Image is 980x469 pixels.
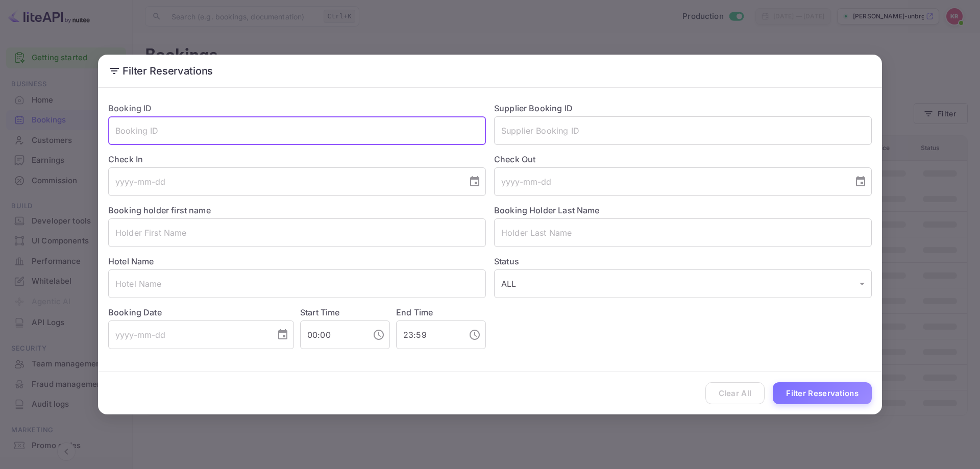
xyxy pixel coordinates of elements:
[108,256,154,266] label: Hotel Name
[108,320,268,349] input: yyyy-mm-dd
[464,325,485,345] button: Choose time, selected time is 11:59 PM
[369,325,389,345] button: Choose time, selected time is 12:00 AM
[108,306,294,318] label: Booking Date
[850,171,871,192] button: Choose date
[494,167,846,196] input: yyyy-mm-dd
[300,307,340,317] label: Start Time
[396,320,460,349] input: hh:mm
[300,320,364,349] input: hh:mm
[773,382,872,404] button: Filter Reservations
[273,325,293,345] button: Choose date
[494,218,872,247] input: Holder Last Name
[494,269,872,298] div: ALL
[108,103,152,113] label: Booking ID
[494,116,872,145] input: Supplier Booking ID
[108,167,460,196] input: yyyy-mm-dd
[464,171,485,192] button: Choose date
[494,153,872,165] label: Check Out
[108,205,211,215] label: Booking holder first name
[396,307,433,317] label: End Time
[108,116,486,145] input: Booking ID
[494,103,573,113] label: Supplier Booking ID
[494,205,600,215] label: Booking Holder Last Name
[108,218,486,247] input: Holder First Name
[108,269,486,298] input: Hotel Name
[108,153,486,165] label: Check In
[494,255,872,267] label: Status
[98,55,882,87] h2: Filter Reservations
